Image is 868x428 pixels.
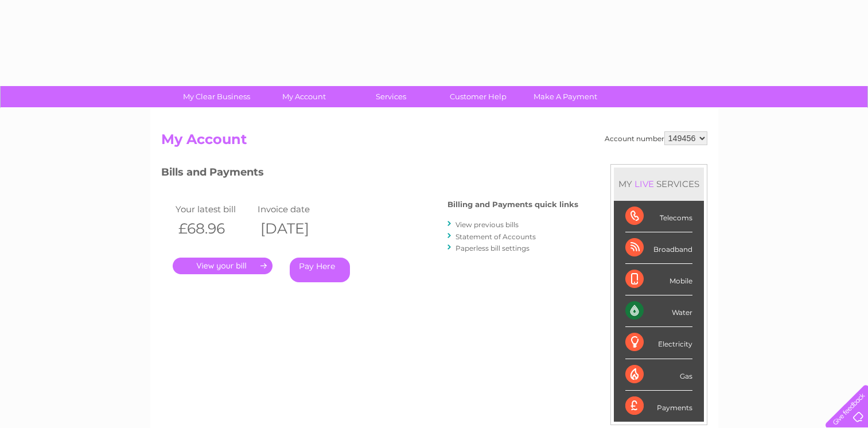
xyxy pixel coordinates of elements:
div: Water [625,295,692,327]
td: Invoice date [255,201,337,217]
div: Gas [625,359,692,391]
div: LIVE [632,178,656,189]
a: My Clear Business [169,86,264,107]
a: View previous bills [456,220,519,229]
a: Make A Payment [518,86,613,107]
th: [DATE] [255,217,337,240]
a: Services [344,86,438,107]
h2: My Account [161,131,707,153]
a: . [173,258,273,274]
div: Account number [605,131,707,145]
div: MY SERVICES [614,168,704,200]
a: Pay Here [290,258,350,282]
th: £68.96 [173,217,255,240]
div: Telecoms [625,201,692,232]
a: Customer Help [431,86,526,107]
h3: Bills and Payments [161,164,578,184]
div: Mobile [625,264,692,295]
a: Statement of Accounts [456,232,536,241]
div: Payments [625,391,692,422]
div: Electricity [625,327,692,359]
a: Paperless bill settings [456,244,530,252]
h4: Billing and Payments quick links [447,200,578,209]
td: Your latest bill [173,201,255,217]
a: My Account [256,86,351,107]
div: Broadband [625,232,692,264]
